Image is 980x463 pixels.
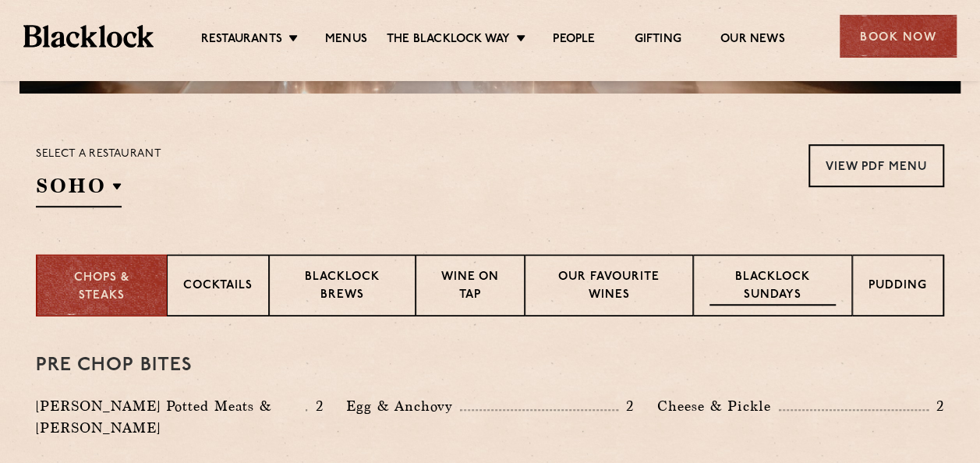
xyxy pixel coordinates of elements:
p: 2 [618,396,634,416]
a: People [553,32,595,49]
img: BL_Textured_Logo-footer-cropped.svg [23,25,154,47]
p: Chops & Steaks [53,270,150,305]
p: Cocktails [183,277,253,297]
h2: SOHO [36,172,122,207]
a: Our News [720,32,785,49]
p: Cheese & Pickle [657,395,779,417]
p: 2 [929,396,944,416]
a: Menus [325,32,367,49]
a: View PDF Menu [808,144,944,187]
a: Gifting [634,32,681,49]
h3: Pre Chop Bites [36,355,944,376]
p: Pudding [869,277,927,297]
a: Restaurants [201,32,282,49]
p: [PERSON_NAME] Potted Meats & [PERSON_NAME] [36,395,306,439]
p: Wine on Tap [432,269,508,306]
div: Book Now [840,15,957,58]
p: 2 [307,396,323,416]
p: Blacklock Sundays [709,269,836,306]
p: Blacklock Brews [285,269,399,306]
a: The Blacklock Way [387,32,510,49]
p: Egg & Anchovy [346,395,460,417]
p: Select a restaurant [36,144,161,164]
p: Our favourite wines [541,269,676,306]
